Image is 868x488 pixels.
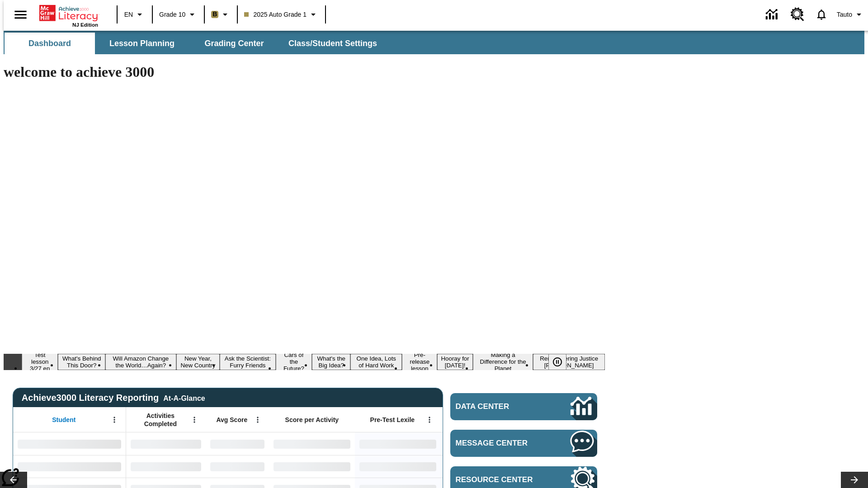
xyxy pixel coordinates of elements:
[785,2,810,27] a: Resource Center, Will open in new tab
[833,6,868,23] button: Profile/Settings
[4,31,864,54] div: SubNavbar
[109,38,175,49] span: Lesson Planning
[206,432,269,455] div: No Data,
[204,38,264,49] span: Grading Center
[760,2,785,27] a: Data Center
[548,354,576,370] div: Pause
[456,475,543,484] span: Resource Center
[58,354,105,370] button: Slide 2 What's Behind This Door?
[456,439,543,448] span: Message Center
[251,413,264,427] button: Open Menu
[131,412,190,428] span: Activities Completed
[52,416,75,424] span: Student
[241,6,322,23] button: Class: 2025 Auto Grade 1, Select your class
[176,354,220,370] button: Slide 4 New Year, New Country
[159,10,185,19] span: Grade 10
[533,354,605,370] button: Slide 12 Remembering Justice O'Connor
[402,350,437,373] button: Slide 9 Pre-release lesson
[456,402,540,411] span: Data Center
[124,10,133,19] span: EN
[841,472,868,488] button: Lesson carousel, Next
[5,33,95,54] button: Dashboard
[450,393,597,420] a: Data Center
[120,6,149,23] button: Language: EN, Select a language
[28,38,71,49] span: Dashboard
[72,22,98,28] span: NJ Edition
[156,6,201,23] button: Grade: Grade 10, Select a grade
[7,1,34,28] button: Open side menu
[126,432,206,455] div: No Data,
[288,38,377,49] span: Class/Student Settings
[188,413,201,427] button: Open Menu
[837,10,852,19] span: Tauto
[423,413,436,427] button: Open Menu
[108,413,121,427] button: Open Menu
[4,64,605,80] h1: welcome to achieve 3000
[126,455,206,478] div: No Data,
[216,416,247,424] span: Avg Score
[4,33,385,54] div: SubNavbar
[281,33,384,54] button: Class/Student Settings
[548,354,566,370] button: Pause
[22,393,205,403] span: Achieve3000 Literacy Reporting
[276,350,312,373] button: Slide 6 Cars of the Future?
[437,354,472,370] button: Slide 10 Hooray for Constitution Day!
[163,393,205,403] div: At-A-Glance
[97,33,187,54] button: Lesson Planning
[450,430,597,457] a: Message Center
[39,3,98,28] div: Home
[105,354,176,370] button: Slide 3 Will Amazon Change the World…Again?
[39,4,98,22] a: Home
[312,354,350,370] button: Slide 7 What's the Big Idea?
[212,9,217,20] span: B
[22,350,58,373] button: Slide 1 Test lesson 3/27 en
[370,416,415,424] span: Pre-Test Lexile
[473,350,533,373] button: Slide 11 Making a Difference for the Planet
[220,354,276,370] button: Slide 5 Ask the Scientist: Furry Friends
[350,354,402,370] button: Slide 8 One Idea, Lots of Hard Work
[244,10,307,19] span: 2025 Auto Grade 1
[810,3,833,26] a: Notifications
[208,6,234,23] button: Boost Class color is light brown. Change class color
[206,455,269,478] div: No Data,
[285,416,339,424] span: Score per Activity
[189,33,279,54] button: Grading Center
